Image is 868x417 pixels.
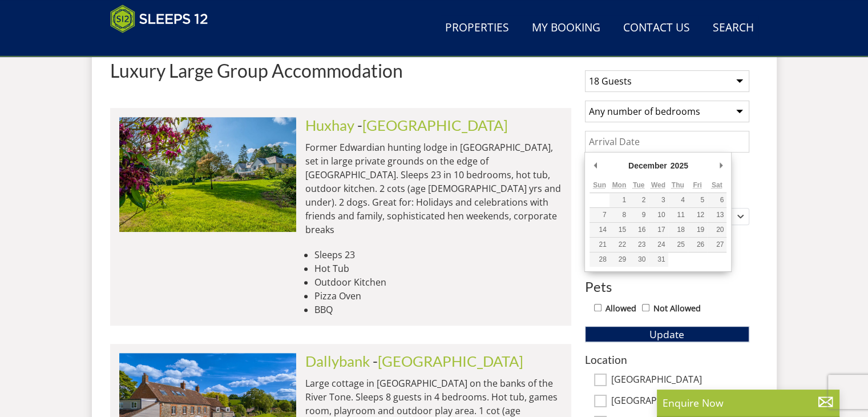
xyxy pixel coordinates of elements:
button: 31 [648,252,668,267]
h1: Luxury Large Group Accommodation [110,61,571,81]
button: 26 [688,238,707,252]
abbr: Saturday [712,181,722,189]
abbr: Friday [693,181,701,189]
button: 9 [629,208,648,222]
li: Sleeps 23 [314,248,562,262]
button: 24 [648,238,668,252]
button: 1 [609,193,629,207]
li: Pizza Oven [314,289,562,303]
a: Search [708,15,758,41]
h3: Pets [585,279,749,294]
p: Former Edwardian hunting lodge in [GEOGRAPHIC_DATA], set in large private grounds on the edge of ... [305,141,562,236]
div: December [627,157,669,174]
button: 15 [609,223,629,237]
button: 12 [688,208,707,222]
button: Update [585,326,749,342]
label: Not Allowed [653,302,701,315]
a: My Booking [527,15,605,41]
label: [GEOGRAPHIC_DATA] [611,395,749,408]
p: Enquire Now [663,395,834,410]
abbr: Wednesday [651,181,665,189]
button: 2 [629,193,648,207]
button: 21 [590,238,609,252]
abbr: Sunday [593,181,606,189]
button: 16 [629,223,648,237]
li: Outdoor Kitchen [314,275,562,289]
h3: Location [585,354,749,366]
a: Huxhay [305,117,354,134]
button: 17 [648,223,668,237]
button: 3 [648,193,668,207]
img: Sleeps 12 [110,5,208,33]
button: 23 [629,238,648,252]
li: BBQ [314,303,562,316]
a: Properties [441,15,514,41]
span: Update [649,327,684,341]
button: 28 [590,252,609,267]
button: 11 [668,208,688,222]
button: 10 [648,208,668,222]
button: 13 [707,208,726,222]
iframe: Customer reviews powered by Trustpilot [104,40,224,50]
button: 19 [688,223,707,237]
span: - [373,352,523,370]
button: 22 [609,238,629,252]
abbr: Tuesday [633,181,644,189]
a: [GEOGRAPHIC_DATA] [378,352,523,370]
button: 25 [668,238,688,252]
button: 18 [668,223,688,237]
input: Arrival Date [585,131,749,153]
button: 14 [590,223,609,237]
abbr: Monday [612,181,626,189]
button: 27 [707,238,726,252]
li: Hot Tub [314,262,562,275]
label: [GEOGRAPHIC_DATA] [611,374,749,387]
button: 8 [609,208,629,222]
a: Contact Us [619,15,695,41]
button: 5 [688,193,707,207]
button: 30 [629,252,648,267]
button: 20 [707,223,726,237]
button: 29 [609,252,629,267]
div: 2025 [669,157,690,174]
a: Dallybank [305,352,370,370]
img: duxhams-somerset-holiday-accomodation-sleeps-12.original.jpg [119,117,296,231]
button: 7 [590,208,609,222]
button: 4 [668,193,688,207]
button: Next Month [715,157,726,174]
label: Allowed [605,302,636,315]
button: 6 [707,193,726,207]
a: [GEOGRAPHIC_DATA] [362,117,508,134]
button: Previous Month [590,157,601,174]
span: - [357,117,508,134]
abbr: Thursday [672,181,684,189]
